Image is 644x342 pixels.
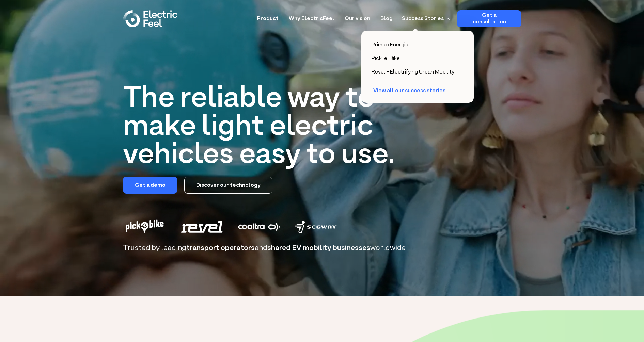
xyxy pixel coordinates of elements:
[366,79,452,95] a: View all our success stories
[26,27,59,40] input: Submit
[380,10,393,23] a: Blog
[361,27,474,103] nav: Success Stories
[402,15,444,23] div: Success Stories
[398,10,452,27] div: Success Stories
[345,10,370,23] a: Our vision
[372,69,454,76] div: Revel - Electrifying Urban Mobility
[366,38,469,52] a: Primeo Energie
[599,297,634,332] iframe: Chatbot
[123,85,407,170] h1: The reliable way to make light electric vehicles easy to use.
[257,10,279,23] a: Product
[267,243,370,254] span: shared EV mobility businesses
[366,52,469,65] a: Pick-e-Bike
[289,10,334,23] a: Why ElectricFeel
[123,244,521,252] h2: Trusted by leading and worldwide
[373,87,452,94] div: View all our success stories
[184,177,272,194] a: Discover our technology
[123,177,177,194] a: Get a demo
[372,42,408,48] div: Primeo Energie
[372,55,400,62] div: Pick-e-Bike
[457,10,521,27] a: Get a consultation
[366,65,469,79] a: Revel - Electrifying Urban Mobility
[186,243,255,254] span: transport operators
